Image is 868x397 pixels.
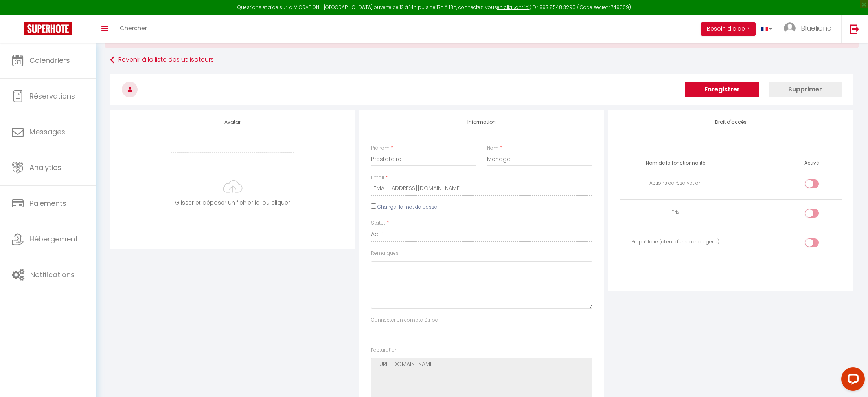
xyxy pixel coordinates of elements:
[110,53,853,67] a: Revenir à la liste des utilisateurs
[29,234,78,244] span: Hébergement
[778,15,841,43] a: ... Bluelionc
[497,4,530,11] a: en cliquant ici
[623,238,728,246] div: Propriétaire (client d'une conciergerie)
[801,23,831,33] span: Bluelionc
[371,250,399,257] label: Remarques
[30,270,75,280] span: Notifications
[620,119,842,125] h4: Droit d'accès
[29,163,61,172] span: Analytics
[377,203,437,211] label: Changer le mot de passe
[371,220,385,227] label: Statut
[850,24,859,34] img: logout
[29,198,66,208] span: Paiements
[29,91,75,101] span: Réservations
[371,145,390,152] label: Prénom
[685,82,759,97] button: Enregistrer
[120,24,147,32] span: Chercher
[114,15,153,43] a: Chercher
[122,119,344,125] h4: Avatar
[371,119,593,125] h4: Information
[24,22,72,35] img: Super Booking
[623,209,728,216] div: Prix
[701,22,756,36] button: Besoin d'aide ?
[371,317,438,324] label: Connecter un compte Stripe
[769,82,842,97] button: Supprimer
[371,174,384,181] label: Email
[487,145,498,152] label: Nom
[29,55,70,65] span: Calendriers
[784,22,796,34] img: ...
[801,156,822,170] th: Activé
[371,347,398,354] label: Facturation
[623,179,728,187] div: Actions de réservation
[849,36,853,43] button: Close
[29,127,65,137] span: Messages
[620,156,731,170] th: Nom de la fonctionnalité
[835,364,868,397] iframe: LiveChat chat widget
